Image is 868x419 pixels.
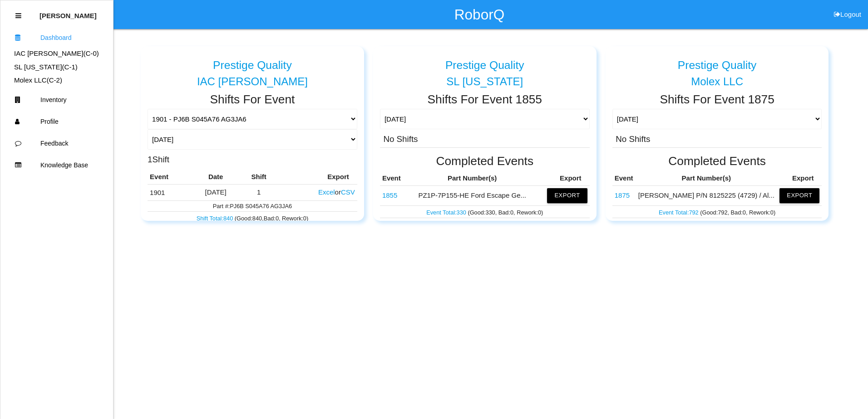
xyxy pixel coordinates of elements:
[407,171,538,186] th: Part Number(s)
[0,89,113,111] a: Inventory
[15,5,21,27] div: Close
[14,63,78,71] a: SL [US_STATE](C-1)
[148,52,357,88] a: Prestige Quality IAC [PERSON_NAME]
[197,215,235,222] a: Shift Total:840
[380,155,590,168] h2: Completed Events
[382,207,587,217] p: (Good: 330 , Bad: 0 , Rework: 0 )
[0,49,113,59] div: IAC Alma's Dashboard
[14,76,62,84] a: Molex LLC(C-2)
[14,49,99,57] a: IAC [PERSON_NAME](C-0)
[612,155,822,168] h2: Completed Events
[341,188,355,196] button: CSV
[0,154,113,176] a: Knowledge Base
[150,213,355,223] p: ( Good : 840 , Bad : 0 , Rework: 0 )
[659,209,700,216] a: Event Total:792
[148,200,357,211] td: Part #: PJ6B S045A76 AG3JA6
[380,93,590,106] h2: Shifts For Event 1855
[380,76,590,88] div: SL [US_STATE]
[380,171,407,186] th: Event
[426,209,468,216] a: Event Total:330
[612,93,822,106] h2: Shifts For Event 1875
[678,59,757,71] h5: Prestige Quality
[407,186,538,205] td: PZ1P-7P155-HE Ford Escape Ge...
[612,186,636,205] td: Alma P/N 8125225 (4729) / Alma P/N 8125693 (4739)
[0,111,113,132] a: Profile
[148,76,357,88] div: IAC [PERSON_NAME]
[445,59,524,71] h5: Prestige Quality
[612,76,822,88] div: Molex LLC
[318,188,335,196] button: Excel
[240,170,277,185] th: Shift
[148,93,357,106] h2: Shifts For Event
[0,75,113,86] div: Molex LLC's Dashboard
[317,187,355,198] div: or
[148,153,169,165] h3: 1 Shift
[380,186,407,205] td: PZ1P-7P155-HE Ford Escape Gear Shift Assy
[615,191,630,199] a: 1875
[383,133,418,144] h3: No Shifts
[636,186,777,205] td: [PERSON_NAME] P/N 8125225 (4729) / Al...
[148,185,191,201] td: PJ6B S045A76 AG3JA6
[779,188,819,203] button: Export
[191,170,240,185] th: Date
[191,185,240,201] td: [DATE]
[615,207,820,217] p: (Good: 792 , Bad: 0 , Rework: 0 )
[547,188,587,203] button: Export
[380,52,590,88] a: Prestige Quality SL [US_STATE]
[538,171,589,186] th: Export
[39,5,97,19] p: Thomas Sontag
[0,132,113,154] a: Feedback
[636,171,777,186] th: Part Number(s)
[612,52,822,88] a: Prestige Quality Molex LLC
[616,133,650,144] h3: No Shifts
[0,62,113,73] div: SL Tennessee's Dashboard
[777,171,822,186] th: Export
[612,171,636,186] th: Event
[0,27,113,49] a: Dashboard
[382,191,397,199] a: 1855
[240,185,277,201] td: 1
[148,170,191,185] th: Event
[213,59,292,71] h5: Prestige Quality
[277,170,357,185] th: Export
